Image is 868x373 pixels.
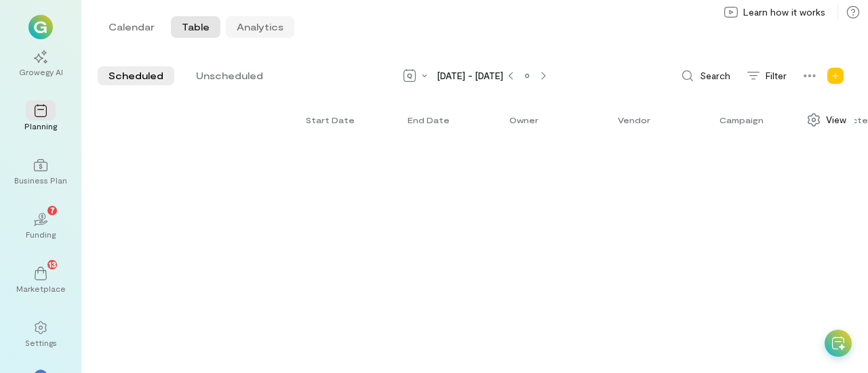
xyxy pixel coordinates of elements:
span: Start date [306,114,355,125]
span: Scheduled [108,69,163,83]
span: [DATE] - [DATE] [437,69,503,83]
a: Funding [16,202,65,250]
button: Table [171,16,220,38]
span: Search [700,69,730,83]
a: Growegy AI [16,39,65,88]
span: Owner [509,114,538,125]
span: Vendor [618,114,650,125]
div: Show columns [799,109,854,131]
div: Business Plan [14,175,67,185]
span: Unscheduled [196,69,263,83]
div: Planning [24,120,57,131]
div: Toggle SortBy [408,114,456,125]
div: Toggle SortBy [618,114,656,125]
span: Learn how it works [743,5,825,19]
a: Settings [16,310,65,359]
div: Settings [25,337,57,348]
a: Marketplace [16,256,65,305]
span: View [826,113,846,127]
div: Funding [26,229,56,240]
div: Toggle SortBy [509,114,545,125]
div: Toggle SortBy [306,114,361,125]
span: Campaign [719,114,764,125]
div: Toggle SortBy [719,114,770,125]
a: Business Plan [16,148,65,196]
div: Add new program [825,65,846,87]
a: Planning [16,93,65,142]
div: Growegy AI [19,66,63,77]
button: Calendar [98,16,165,38]
span: Filter [766,69,787,83]
span: 7 [50,204,55,216]
span: End date [408,114,450,125]
span: 13 [49,258,56,270]
div: Marketplace [16,283,66,294]
button: Analytics [226,16,294,38]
